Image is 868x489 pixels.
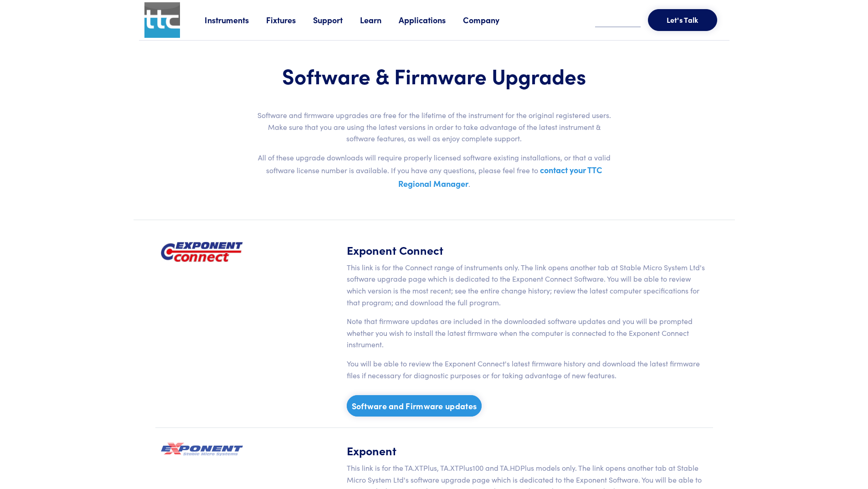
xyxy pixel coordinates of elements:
img: exponent-logo.png [161,242,243,262]
a: Learn [360,14,399,26]
a: Fixtures [266,14,313,26]
button: Let's Talk [648,9,717,31]
p: This link is for the Connect range of instruments only. The link opens another tab at Stable Micr... [347,262,708,308]
img: exponent-logo-old.png [161,443,243,456]
p: Software and firmware upgrades are free for the lifetime of the instrument for the original regis... [254,109,615,144]
a: Support [313,14,360,26]
a: Software and Firmware updates [347,395,482,417]
h5: Exponent Connect [347,242,708,258]
p: Note that firmware updates are included in the downloaded software updates and you will be prompt... [347,315,708,350]
p: All of these upgrade downloads will require properly licensed software existing installations, or... [254,152,615,190]
img: ttc_logo_1x1_v1.0.png [144,2,180,38]
a: Company [463,14,517,26]
a: Applications [399,14,463,26]
h1: Software & Firmware Upgrades [254,62,615,89]
a: Instruments [205,14,266,26]
h5: Exponent [347,443,708,458]
p: You will be able to review the Exponent Connect's latest firmware history and download the latest... [347,358,708,381]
